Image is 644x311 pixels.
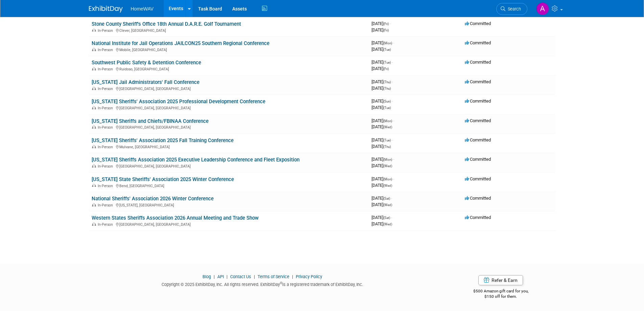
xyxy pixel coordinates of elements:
span: [DATE] [372,66,389,71]
img: In-Person Event [92,48,96,51]
span: In-Person [98,87,115,91]
span: (Fri) [383,22,389,26]
span: [DATE] [372,144,391,149]
a: Southwest Public Safety & Detention Conference [92,60,201,66]
a: [US_STATE] Sheriffs' Association 2025 Professional Development Conference [92,98,265,105]
span: In-Person [98,106,115,110]
span: [DATE] [372,183,392,188]
span: [DATE] [372,105,391,110]
span: (Wed) [383,164,392,168]
span: (Thu) [383,87,391,90]
span: In-Person [98,67,115,71]
a: National Institute for Jail Operations JAILCON25 Southern Regional Conference [92,40,269,46]
span: (Fri) [383,67,389,71]
span: [DATE] [372,215,392,220]
span: (Wed) [383,222,392,226]
a: Privacy Policy [296,274,322,279]
span: Committed [465,137,491,142]
span: - [392,60,393,65]
a: [US_STATE] Sheriffs Association 2025 Executive Leadership Conference and Fleet Exposition [92,157,300,163]
span: - [392,79,393,84]
span: (Tue) [383,61,391,64]
a: API [217,274,224,279]
a: Blog [202,274,211,279]
span: [DATE] [372,27,389,32]
span: [DATE] [372,196,392,201]
a: [US_STATE] Jail Administrators' Fall Conference [92,79,199,85]
span: (Tue) [383,106,391,110]
span: In-Person [98,125,115,130]
img: In-Person Event [92,145,96,148]
a: Western States Sheriffs Association 2026 Annual Meeting and Trade Show [92,215,259,221]
span: (Sun) [383,99,391,103]
span: [DATE] [372,163,392,168]
img: In-Person Event [92,106,96,109]
sup: ® [280,281,282,285]
span: [DATE] [372,221,392,226]
span: In-Person [98,222,115,227]
span: [DATE] [372,47,391,52]
a: Terms of Service [258,274,289,279]
span: [DATE] [372,98,393,104]
span: (Wed) [383,203,392,207]
span: - [393,118,394,123]
img: In-Person Event [92,67,96,70]
span: [DATE] [372,124,392,129]
span: [DATE] [372,21,391,26]
img: In-Person Event [92,125,96,129]
span: [DATE] [372,176,394,181]
a: Search [496,3,527,15]
img: Amanda Jasper [536,2,549,15]
span: (Sat) [383,197,390,200]
span: | [290,274,295,279]
a: National Sheriffs' Association 2026 Winter Conference [92,196,214,202]
span: Committed [465,21,491,26]
span: [DATE] [372,40,394,45]
img: In-Person Event [92,28,96,32]
a: Contact Us [230,274,251,279]
span: (Wed) [383,184,392,187]
span: [DATE] [372,79,393,84]
img: In-Person Event [92,184,96,187]
span: [DATE] [372,118,394,123]
span: In-Person [98,145,115,149]
span: (Fri) [383,28,389,32]
div: Copyright © 2025 ExhibitDay, Inc. All rights reserved. ExhibitDay is a registered trademark of Ex... [89,280,436,288]
span: (Wed) [383,125,392,129]
span: - [393,176,394,181]
div: $150 off for them. [446,294,555,299]
span: | [252,274,257,279]
span: - [391,196,392,201]
div: [US_STATE], [GEOGRAPHIC_DATA] [92,202,366,207]
span: Search [505,6,521,12]
div: Mobile, [GEOGRAPHIC_DATA] [92,47,366,52]
span: Committed [465,60,491,65]
span: Committed [465,98,491,104]
span: - [391,215,392,220]
span: In-Person [98,28,115,33]
span: (Mon) [383,177,392,181]
img: In-Person Event [92,164,96,168]
img: ExhibitDay [89,6,123,13]
a: Stone County Sheriff's Office 18th Annual D.A.R.E. Golf Tournament [92,21,241,27]
span: (Thu) [383,145,391,149]
a: Refer & Earn [478,275,523,285]
div: [GEOGRAPHIC_DATA], [GEOGRAPHIC_DATA] [92,163,366,169]
span: (Tue) [383,48,391,51]
span: (Sat) [383,216,390,220]
a: [US_STATE] Sheriffs' Association 2025 Fall Training Conference [92,137,234,143]
span: (Mon) [383,41,392,45]
span: Committed [465,196,491,201]
span: - [390,21,391,26]
span: [DATE] [372,157,394,162]
div: [GEOGRAPHIC_DATA], [GEOGRAPHIC_DATA] [92,86,366,91]
span: Committed [465,79,491,84]
span: | [225,274,229,279]
span: [DATE] [372,137,393,142]
span: In-Person [98,184,115,188]
span: In-Person [98,164,115,169]
span: HomeWAV [131,6,154,12]
span: (Mon) [383,158,392,161]
img: In-Person Event [92,203,96,206]
span: Committed [465,157,491,162]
